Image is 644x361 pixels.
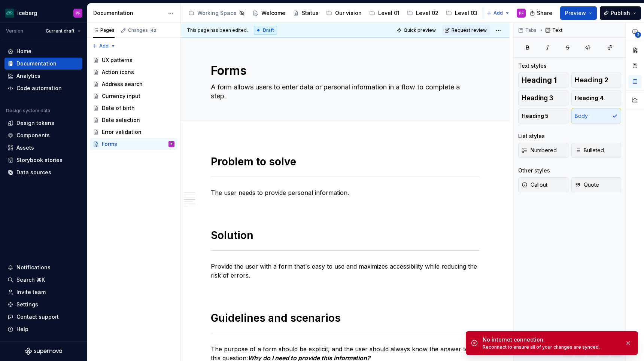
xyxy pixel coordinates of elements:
button: Heading 4 [571,91,622,105]
svg: Supernova Logo [25,348,62,355]
button: Search ⌘K [4,274,82,286]
div: PF [170,140,173,148]
span: Heading 2 [575,76,608,84]
button: icebergPF [1,5,85,21]
a: Currency input [90,90,177,102]
a: Level 03 [443,7,480,19]
div: Components [16,132,50,139]
div: Date of birth [102,104,135,112]
div: Contact support [16,313,59,321]
span: 2 [635,32,641,38]
h1: Problem to solve [211,155,480,168]
button: Tabs [516,25,540,36]
div: Settings [16,301,38,308]
div: Code automation [16,85,62,92]
a: Level 02 [404,7,441,19]
div: Documentation [93,9,164,17]
img: 418c6d47-6da6-4103-8b13-b5999f8989a1.png [5,9,14,18]
a: Our vision [323,7,365,19]
p: The user needs to provide personal information. [211,188,480,197]
button: Contact support [4,311,82,323]
div: PF [76,10,80,16]
div: Page tree [90,54,177,150]
div: Invite team [16,288,46,296]
div: Analytics [16,72,40,80]
a: Level 01 [366,7,402,19]
a: Data sources [4,166,82,178]
div: Documentation [16,60,57,67]
a: UX patterns [482,7,528,19]
div: Changes [128,27,157,33]
div: Design tokens [16,119,54,127]
a: Date of birth [90,102,177,114]
span: Add [99,43,109,49]
span: This page has been edited. [187,27,248,33]
button: Callout [518,177,568,192]
span: Quote [575,181,599,189]
a: Design tokens [4,117,82,129]
span: 42 [149,27,157,33]
button: Current draft [42,26,84,36]
span: Bulleted [575,147,604,154]
h1: Solution [211,229,480,242]
span: Publish [611,9,630,17]
span: Share [537,9,552,17]
div: Level 03 [455,9,477,17]
a: Status [290,7,322,19]
div: Welcome [261,9,285,17]
span: Add [493,10,503,16]
div: Draft [254,26,277,35]
a: Settings [4,299,82,310]
span: Current draft [46,28,75,34]
a: Action icons [90,66,177,78]
a: UX patterns [90,54,177,66]
div: Date selection [102,116,140,124]
span: Preview [565,9,586,17]
span: Heading 5 [522,112,549,120]
a: Components [4,129,82,141]
button: Heading 1 [518,73,568,88]
a: Analytics [4,70,82,82]
div: Pages [93,27,115,33]
span: Heading 4 [575,94,604,102]
button: Heading 3 [518,91,568,105]
span: Numbered [522,147,557,154]
div: Other styles [518,167,550,174]
div: Our vision [335,9,362,17]
button: Heading 5 [518,108,568,123]
div: List styles [518,132,545,140]
div: Text styles [518,62,547,70]
div: Storybook stories [16,156,63,164]
button: Request review [442,25,490,36]
button: Preview [560,6,597,20]
div: Home [16,48,31,55]
h1: Guidelines and scenarios [211,311,480,325]
div: Design system data [6,108,50,114]
a: Documentation [4,58,82,70]
span: Tabs [525,27,537,33]
a: FormsPF [90,138,177,150]
button: Help [4,323,82,335]
div: Reconnect to ensure all of your changes are synced. [483,344,619,350]
button: Notifications [4,261,82,273]
div: Assets [16,144,34,152]
button: Quick preview [394,25,439,36]
a: Code automation [4,82,82,94]
textarea: Forms [209,62,478,80]
div: Forms [102,140,117,148]
div: Search ⌘K [16,276,45,284]
div: Working Space [197,9,237,17]
button: Quote [571,177,622,192]
a: Assets [4,142,82,154]
a: Address search [90,78,177,90]
button: Numbered [518,143,568,158]
a: Error validation [90,126,177,138]
button: Heading 2 [571,73,622,88]
div: UX patterns [102,56,133,64]
a: Storybook stories [4,154,82,166]
p: Provide the user with a form that's easy to use and maximizes accessibility while reducing the ri... [211,262,480,280]
div: Notifications [16,264,51,271]
a: Working Space [185,7,248,19]
div: Error validation [102,128,142,136]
